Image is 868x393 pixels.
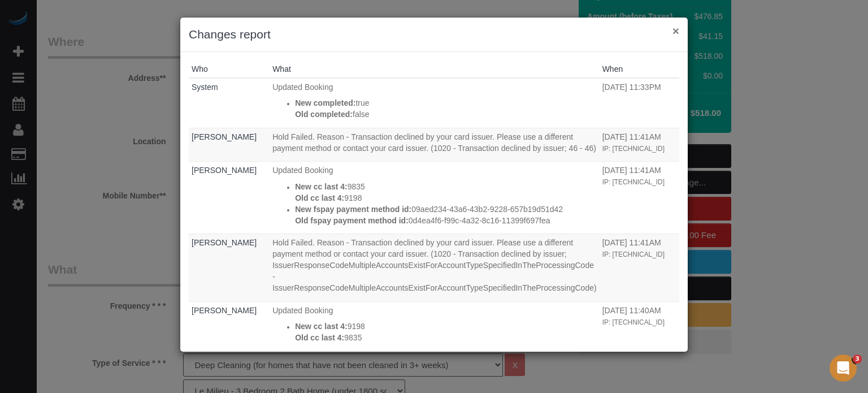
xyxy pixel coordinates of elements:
h3: Changes report [189,26,679,43]
small: IP: [TECHNICAL_ID] [602,178,665,186]
span: 3 [853,355,862,364]
span: Hold Failed. Reason - Transaction declined by your card issuer. Please use a different payment me... [272,132,596,153]
a: [PERSON_NAME] [192,132,257,141]
strong: Old cc last 4: [295,333,344,342]
p: true [295,97,597,109]
td: Who [189,162,270,234]
td: What [270,301,600,374]
td: When [600,162,679,234]
p: 09aed234-43a6-43b2-9228-657b19d51d42 [295,204,597,215]
strong: New cc last 4: [295,322,348,331]
small: IP: [TECHNICAL_ID] [602,145,665,153]
th: What [270,61,600,78]
strong: New cc last 4: [295,182,348,191]
td: What [270,234,600,302]
sui-modal: Changes report [180,18,688,352]
strong: Old fspay payment method id: [295,216,409,225]
span: Updated Booking [272,166,333,175]
td: What [270,78,600,128]
strong: Old completed: [295,110,353,119]
a: System [192,83,218,92]
iframe: Intercom live chat [830,355,857,382]
p: 9835 [295,181,597,192]
td: Who [189,301,270,374]
p: 9198 [295,321,597,332]
strong: New completed: [295,98,355,107]
td: Who [189,128,270,162]
p: 0d4ea4f6-f99c-4a32-8c16-11399f697fea [295,215,597,226]
span: Hold Failed. Reason - Transaction declined by your card issuer. Please use a different payment me... [272,238,597,292]
a: [PERSON_NAME] [192,166,257,175]
td: When [600,301,679,374]
td: When [600,234,679,302]
td: What [270,128,600,162]
th: Who [189,61,270,78]
td: Who [189,78,270,128]
td: What [270,162,600,234]
th: When [600,61,679,78]
p: false [295,109,597,120]
a: [PERSON_NAME] [192,238,257,247]
td: Who [189,234,270,302]
strong: Old cc last 4: [295,193,344,202]
p: 9198 [295,192,597,204]
span: Updated Booking [272,83,333,92]
td: When [600,128,679,162]
small: IP: [TECHNICAL_ID] [602,318,665,326]
td: When [600,78,679,128]
strong: New fspay payment method id: [295,205,411,214]
a: [PERSON_NAME] [192,306,257,315]
p: 9835 [295,332,597,343]
button: × [672,25,679,37]
span: Updated Booking [272,306,333,315]
small: IP: [TECHNICAL_ID] [602,251,665,258]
